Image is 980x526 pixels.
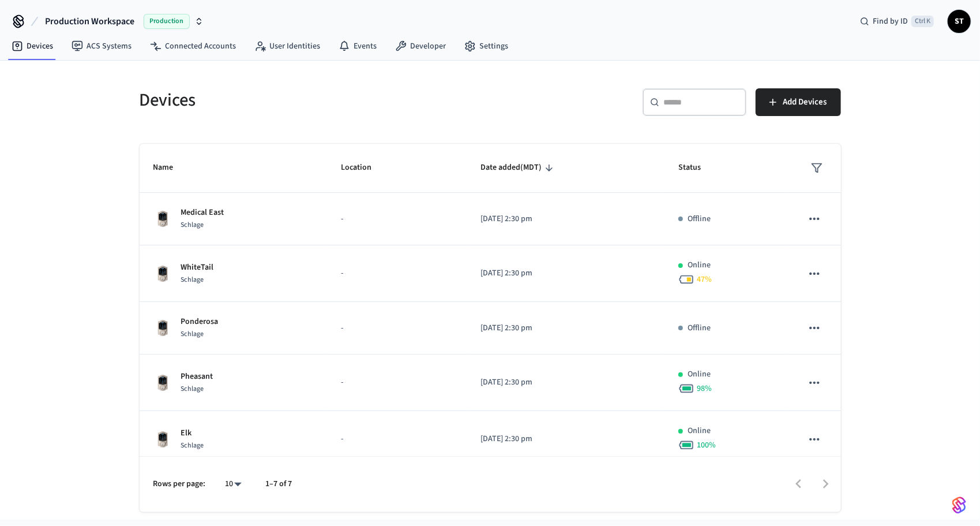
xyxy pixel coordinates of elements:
[181,384,204,394] span: Schlage
[688,213,711,225] p: Offline
[341,267,453,279] p: -
[181,262,214,274] p: WhiteTail
[341,376,453,389] p: -
[341,159,386,177] span: Location
[141,36,245,57] a: Connected Accounts
[480,159,557,177] span: Date added(MDT)
[153,478,206,490] p: Rows per page:
[697,439,716,451] span: 100 %
[153,264,172,283] img: Schlage Sense Smart Deadbolt with Camelot Trim, Front
[697,274,712,285] span: 47 %
[181,316,219,328] p: Ponderosa
[480,267,651,279] p: [DATE] 2:30 pm
[688,425,711,437] p: Online
[688,322,711,334] p: Offline
[45,14,134,28] span: Production Workspace
[153,430,172,449] img: Schlage Sense Smart Deadbolt with Camelot Trim, Front
[2,36,62,57] a: Devices
[873,16,908,27] span: Find by ID
[181,441,204,450] span: Schlage
[181,207,224,219] p: Medical East
[153,210,172,228] img: Schlage Sense Smart Deadbolt with Camelot Trim, Front
[386,36,455,57] a: Developer
[329,36,386,57] a: Events
[153,319,172,337] img: Schlage Sense Smart Deadbolt with Camelot Trim, Front
[688,368,711,380] p: Online
[480,213,651,225] p: [DATE] 2:30 pm
[480,376,651,389] p: [DATE] 2:30 pm
[341,433,453,445] p: -
[181,329,204,339] span: Schlage
[678,159,716,177] span: Status
[181,275,204,285] span: Schlage
[455,36,517,57] a: Settings
[480,433,651,445] p: [DATE] 2:30 pm
[181,371,213,383] p: Pheasant
[341,322,453,334] p: -
[480,322,651,334] p: [DATE] 2:30 pm
[948,10,971,33] button: ST
[911,16,934,27] span: Ctrl K
[697,383,712,394] span: 98 %
[181,220,204,230] span: Schlage
[62,36,141,57] a: ACS Systems
[783,95,827,110] span: Add Devices
[220,476,247,493] div: 10
[756,88,841,116] button: Add Devices
[153,374,172,392] img: Schlage Sense Smart Deadbolt with Camelot Trim, Front
[688,259,711,271] p: Online
[851,11,943,32] div: Find by IDCtrl K
[266,478,292,490] p: 1–7 of 7
[952,496,966,514] img: SeamLogoGradient.69752ec5.svg
[341,213,453,225] p: -
[181,427,204,439] p: Elk
[140,88,483,112] h5: Devices
[144,14,190,29] span: Production
[245,36,329,57] a: User Identities
[949,11,970,32] span: ST
[153,159,189,177] span: Name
